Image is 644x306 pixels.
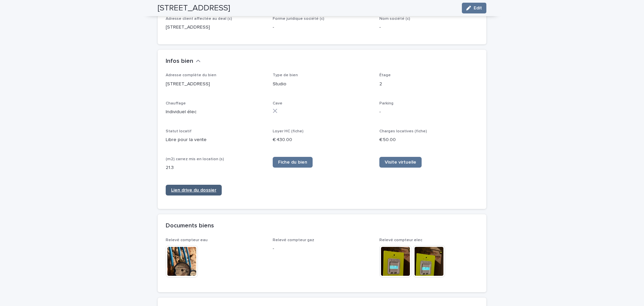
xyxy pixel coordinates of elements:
p: - [379,108,478,116]
p: - [273,245,372,252]
p: - [379,24,478,31]
h2: Documents biens [166,222,214,230]
span: Relevé compteur elec [379,238,422,242]
span: Fiche du bien [278,160,307,165]
h2: [STREET_ADDRESS] [158,3,230,13]
button: Edit [462,3,486,13]
p: € 430.00 [273,136,372,143]
p: Studio [273,81,372,88]
a: Fiche du bien [273,157,313,168]
p: [STREET_ADDRESS] [166,81,265,88]
button: Infos bien [166,58,201,65]
p: Individuel élec [166,108,265,116]
span: Lien drive du dossier [171,188,216,192]
p: € 50.00 [379,136,478,143]
h2: Infos bien [166,58,193,65]
span: Étage [379,73,391,77]
span: Forme juridique société (c) [273,17,324,21]
p: - [273,24,372,31]
span: Relevé compteur gaz [273,238,314,242]
span: (m2) carrez mis en location (s) [166,157,224,161]
span: Visite virtuelle [385,160,416,165]
span: Chauffage [166,101,186,105]
span: Adresse client affectée au deal (c) [166,17,232,21]
span: Type de bien [273,73,298,77]
p: 21.3 [166,164,265,171]
a: Lien drive du dossier [166,185,222,195]
a: Visite virtuelle [379,157,422,168]
span: Cave [273,101,282,105]
span: Adresse complète du bien [166,73,216,77]
span: Relevé compteur eau [166,238,208,242]
p: [STREET_ADDRESS] [166,24,265,31]
span: Parking [379,101,393,105]
span: Statut locatif [166,129,192,133]
span: Loyer HC (fiche) [273,129,304,133]
span: Charges locatives (fiche) [379,129,427,133]
p: 2 [379,81,478,88]
p: Libre pour la vente [166,136,265,143]
span: Edit [474,6,482,10]
span: Nom société (c) [379,17,410,21]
